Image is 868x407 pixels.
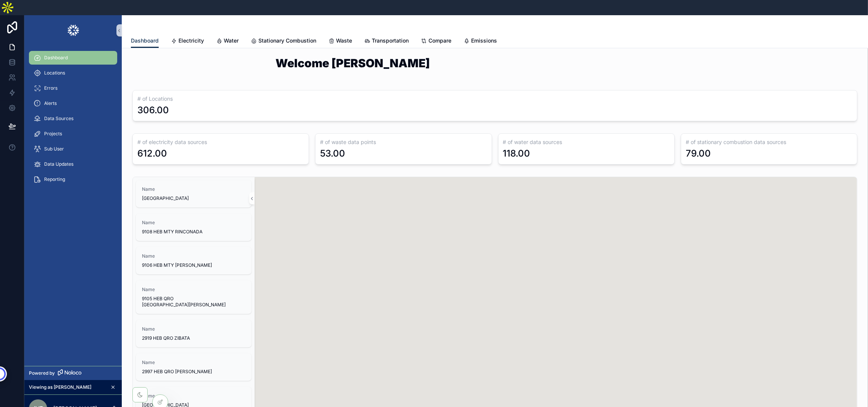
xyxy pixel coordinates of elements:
a: Dashboard [131,34,159,48]
span: Data Updates [44,161,73,167]
span: Dashboard [131,37,159,44]
h3: # of water data sources [503,138,670,146]
span: 9105 HEB QRO [GEOGRAPHIC_DATA][PERSON_NAME] [142,296,245,308]
div: 79.00 [686,147,711,160]
div: 612.00 [137,147,167,160]
span: 2919 HEB QRO ZIBATA [142,335,245,341]
span: Name [142,253,245,259]
h3: # of stationary combustion data sources [686,138,852,146]
span: Alerts [44,100,57,106]
span: Viewing as [PERSON_NAME] [29,384,91,390]
a: Compare [421,34,451,49]
span: Emissions [471,37,497,44]
span: Dashboard [44,55,68,61]
span: Name [142,326,245,332]
img: App logo [67,24,80,36]
a: Data Sources [29,112,117,125]
span: Name [142,220,245,226]
a: Name9105 HEB QRO [GEOGRAPHIC_DATA][PERSON_NAME] [136,280,252,314]
a: Locations [29,66,117,80]
span: Name [142,287,245,293]
a: Electricity [171,34,204,49]
h3: # of Locations [137,95,852,103]
a: Errors [29,81,117,95]
span: 9108 HEB MTY RINCONADA [142,229,245,235]
a: Name2997 HEB QRO [PERSON_NAME] [136,353,252,381]
span: Projects [44,131,62,137]
span: 9106 HEB MTY [PERSON_NAME] [142,262,245,268]
a: Waste [328,34,352,49]
h1: Welcome [PERSON_NAME] [276,57,714,69]
a: Dashboard [29,51,117,65]
a: Name9108 HEB MTY RINCONADA [136,214,252,241]
a: Data Updates [29,157,117,171]
a: Alerts [29,97,117,110]
span: Electricity [178,37,204,44]
a: Name9106 HEB MTY [PERSON_NAME] [136,247,252,274]
span: Locations [44,70,65,76]
a: Water [216,34,239,49]
span: Powered by [29,370,55,376]
span: Name [142,393,245,399]
a: Reporting [29,173,117,186]
span: 2997 HEB QRO [PERSON_NAME] [142,369,245,375]
span: [GEOGRAPHIC_DATA] [142,195,245,201]
span: Transportation [372,37,409,44]
a: Name[GEOGRAPHIC_DATA] [136,180,252,207]
span: Name [142,359,245,366]
div: 53.00 [320,147,345,160]
a: Powered by [24,366,122,380]
span: Water [224,37,239,44]
h3: # of electricity data sources [137,138,304,146]
span: Compare [428,37,451,44]
a: Transportation [364,34,409,49]
div: 306.00 [137,104,169,116]
span: Data Sources [44,116,73,122]
span: Name [142,186,245,192]
span: Stationary Combustion [258,37,316,44]
a: Emissions [463,34,497,49]
span: Waste [336,37,352,44]
a: Name2919 HEB QRO ZIBATA [136,320,252,347]
span: Errors [44,85,57,91]
div: 118.00 [503,147,530,160]
a: Sub User [29,142,117,156]
span: Reporting [44,176,65,182]
a: Projects [29,127,117,141]
h3: # of waste data points [320,138,487,146]
a: Stationary Combustion [251,34,316,49]
span: Sub User [44,146,64,152]
div: scrollable content [24,46,122,196]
